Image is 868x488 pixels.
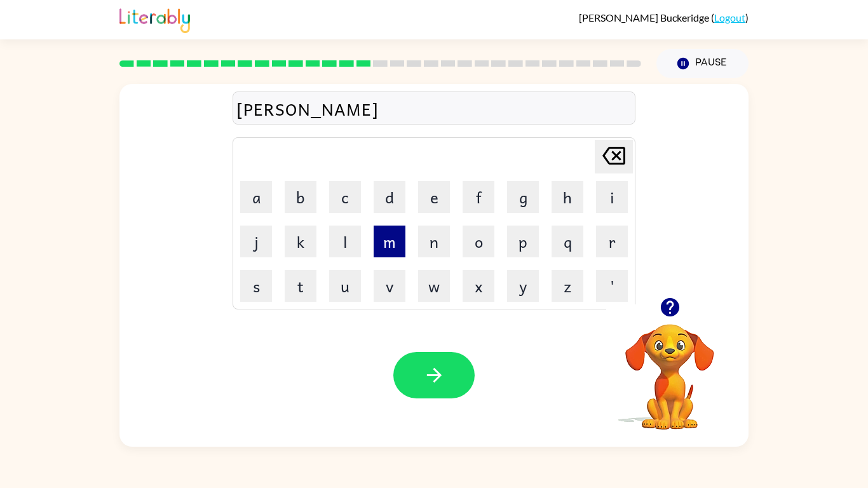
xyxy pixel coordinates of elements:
[596,181,628,213] button: i
[418,270,450,302] button: w
[606,304,733,431] video: Your browser must support playing .mp4 files to use Literably. Please try using another browser.
[236,95,632,122] div: [PERSON_NAME]
[596,270,628,302] button: '
[552,270,583,302] button: z
[507,270,539,302] button: y
[240,226,272,257] button: j
[285,270,316,302] button: t
[552,226,583,257] button: q
[285,181,316,213] button: b
[374,181,405,213] button: d
[329,270,361,302] button: u
[463,270,494,302] button: x
[240,270,272,302] button: s
[463,226,494,257] button: o
[374,270,405,302] button: v
[579,11,711,24] span: [PERSON_NAME] Buckeridge
[656,49,749,78] button: Pause
[329,226,361,257] button: l
[329,181,361,213] button: c
[463,181,494,213] button: f
[418,181,450,213] button: e
[552,181,583,213] button: h
[119,5,190,33] img: Literably
[418,226,450,257] button: n
[374,226,405,257] button: m
[596,226,628,257] button: r
[240,181,272,213] button: a
[579,11,749,24] div: ( )
[714,11,745,24] a: Logout
[507,226,539,257] button: p
[285,226,316,257] button: k
[507,181,539,213] button: g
